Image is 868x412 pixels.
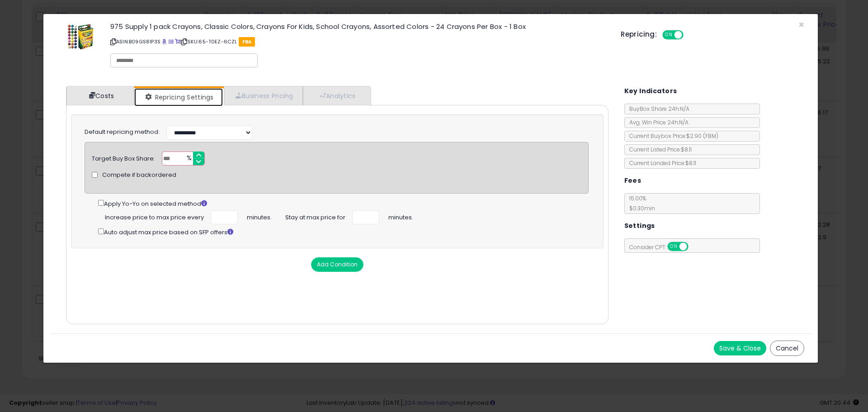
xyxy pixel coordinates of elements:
[625,132,718,140] span: Current Buybox Price:
[92,152,155,163] div: Target Buy Box Share:
[85,128,160,137] label: Default repricing method:
[625,204,655,212] span: $0.30 min
[110,34,607,49] p: ASIN: B09GS81P3S | SKU: 65-T0EZ-6CZL
[714,341,766,355] button: Save & Close
[285,210,345,222] span: Stay at max price for
[162,38,167,45] a: BuyBox page
[625,105,689,113] span: BuyBox Share 24h: N/A
[668,243,679,251] span: ON
[663,31,675,39] span: ON
[247,210,272,222] span: minutes.
[686,132,718,140] span: $2.90
[98,227,589,237] div: Auto adjust max price based on SFP offers
[388,210,413,222] span: minutes.
[181,152,196,166] span: %
[624,175,642,186] h5: Fees
[798,18,804,31] span: ×
[625,118,689,126] span: Avg. Win Price 24h: N/A
[311,257,363,272] button: Add Condition
[303,86,370,105] a: Analytics
[624,85,677,97] h5: Key Indicators
[624,220,655,232] h5: Settings
[66,86,134,105] a: Costs
[625,146,692,153] span: Current Listed Price: $8.11
[239,37,255,47] span: FBA
[682,31,697,39] span: OFF
[621,31,657,38] h5: Repricing:
[169,38,174,45] a: All offer listings
[67,23,94,50] img: 51-uu7p08DL._SL60_.jpg
[625,243,700,251] span: Consider CPT:
[770,341,804,356] button: Cancel
[687,243,701,251] span: OFF
[625,194,655,212] span: 15.00 %
[175,38,180,45] a: Your listing only
[224,86,303,105] a: Business Pricing
[703,132,718,140] span: ( FBM )
[625,159,696,167] span: Current Landed Price: $8.11
[105,210,204,222] span: Increase price to max price every
[102,171,176,180] span: Compete if backordered
[110,23,607,30] h3: 975 Supply 1 pack Crayons, Classic Colors, Crayons For Kids, School Crayons, Assorted Colors - 24...
[134,88,223,106] a: Repricing Settings
[98,198,589,208] div: Apply Yo-Yo on selected method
